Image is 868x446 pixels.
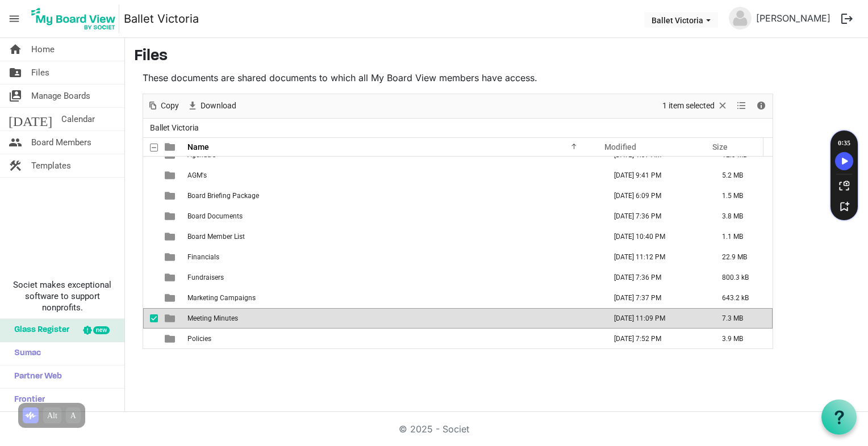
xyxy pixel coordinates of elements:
[143,288,158,308] td: checkbox
[187,294,256,302] span: Marketing Campaigns
[183,94,240,118] div: Download
[835,7,859,31] button: logout
[143,226,158,247] td: checkbox
[602,165,710,186] td: December 02, 2024 9:41 PM column header Modified
[187,151,216,159] span: Agenda's
[754,99,769,113] button: Details
[187,171,207,179] span: AGM's
[9,365,62,388] span: Partner Web
[9,108,52,131] span: [DATE]
[187,335,211,343] span: Policies
[732,94,752,118] div: View
[93,326,110,334] div: new
[143,247,158,267] td: checkbox
[143,94,183,118] div: Copy
[602,186,710,206] td: February 01, 2022 6:09 PM column header Modified
[187,142,209,152] span: Name
[184,267,602,288] td: Fundraisers is template cell column header Name
[158,267,184,288] td: is template cell column header type
[143,267,158,288] td: checkbox
[187,233,245,241] span: Board Member List
[184,186,602,206] td: Board Briefing Package is template cell column header Name
[158,206,184,226] td: is template cell column header type
[148,121,201,135] span: Ballet Victoria
[160,99,180,113] span: Copy
[187,253,219,261] span: Financials
[158,165,184,186] td: is template cell column header type
[735,99,748,113] button: View dropdownbutton
[5,279,119,313] span: Societ makes exceptional software to support nonprofits.
[185,99,239,113] button: Download
[658,94,732,118] div: Clear selection
[752,94,771,118] div: Details
[184,247,602,267] td: Financials is template cell column header Name
[710,267,773,288] td: 800.3 kB is template cell column header Size
[184,288,602,308] td: Marketing Campaigns is template cell column header Name
[9,342,41,365] span: Sumac
[158,226,184,247] td: is template cell column header type
[134,47,859,66] h3: Files
[184,308,602,329] td: Meeting Minutes is template cell column header Name
[9,61,22,84] span: folder_shared
[710,165,773,186] td: 5.2 MB is template cell column header Size
[143,329,158,349] td: checkbox
[187,192,259,200] span: Board Briefing Package
[752,7,835,30] a: [PERSON_NAME]
[31,154,71,177] span: Templates
[661,99,731,113] button: Selection
[9,85,22,107] span: switch_account
[184,165,602,186] td: AGM's is template cell column header Name
[604,142,636,152] span: Modified
[399,423,469,435] a: © 2025 - Societ
[158,308,184,329] td: is template cell column header type
[31,131,91,154] span: Board Members
[602,267,710,288] td: November 12, 2024 7:36 PM column header Modified
[31,61,49,84] span: Files
[184,206,602,226] td: Board Documents is template cell column header Name
[602,206,710,226] td: November 12, 2024 7:36 PM column header Modified
[31,38,55,61] span: Home
[199,99,237,113] span: Download
[143,165,158,186] td: checkbox
[9,38,22,61] span: home
[184,329,602,349] td: Policies is template cell column header Name
[710,247,773,267] td: 22.9 MB is template cell column header Size
[602,226,710,247] td: November 20, 2024 10:40 PM column header Modified
[9,319,69,342] span: Glass Register
[644,12,718,28] button: Ballet Victoria dropdownbutton
[710,308,773,329] td: 7.3 MB is template cell column header Size
[158,288,184,308] td: is template cell column header type
[9,389,45,411] span: Frontier
[710,329,773,349] td: 3.9 MB is template cell column header Size
[661,99,716,113] span: 1 item selected
[61,108,95,131] span: Calendar
[143,186,158,206] td: checkbox
[124,7,199,30] a: Ballet Victoria
[187,212,243,220] span: Board Documents
[31,85,90,107] span: Manage Boards
[28,5,119,33] img: My Board View Logo
[158,186,184,206] td: is template cell column header type
[187,274,224,281] span: Fundraisers
[143,71,773,85] p: These documents are shared documents to which all My Board View members have access.
[9,131,22,154] span: people
[712,142,728,152] span: Size
[28,5,124,33] a: My Board View Logo
[602,288,710,308] td: November 12, 2024 7:37 PM column header Modified
[710,206,773,226] td: 3.8 MB is template cell column header Size
[602,308,710,329] td: June 25, 2025 11:09 PM column header Modified
[602,329,710,349] td: August 11, 2025 7:52 PM column header Modified
[143,308,158,329] td: checkbox
[710,186,773,206] td: 1.5 MB is template cell column header Size
[710,288,773,308] td: 643.2 kB is template cell column header Size
[187,314,238,322] span: Meeting Minutes
[729,7,752,30] img: no-profile-picture.svg
[710,226,773,247] td: 1.1 MB is template cell column header Size
[143,206,158,226] td: checkbox
[158,247,184,267] td: is template cell column header type
[9,154,22,177] span: construction
[184,226,602,247] td: Board Member List is template cell column header Name
[145,99,181,113] button: Copy
[3,8,25,30] span: menu
[602,247,710,267] td: June 24, 2025 11:12 PM column header Modified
